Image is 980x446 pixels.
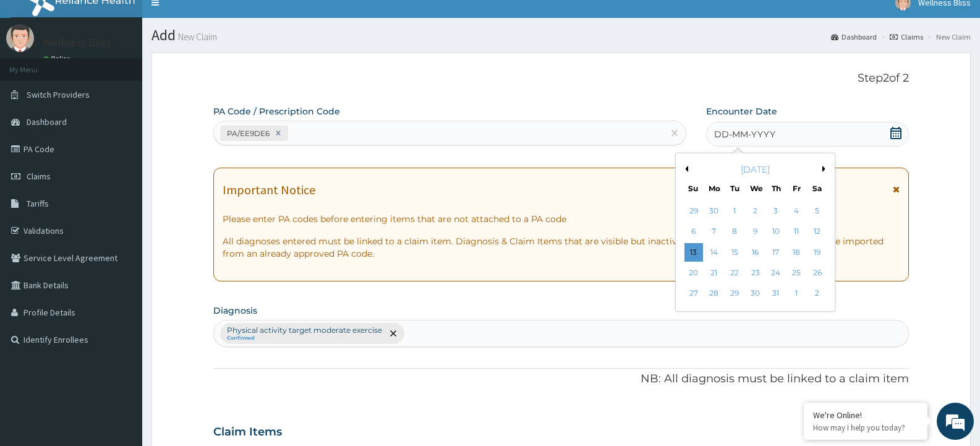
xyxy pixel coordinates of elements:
div: Choose Sunday, July 13th, 2025 [684,243,703,262]
div: Choose Monday, July 28th, 2025 [705,285,723,303]
div: month 2025-07 [683,201,827,304]
div: We [750,183,761,194]
small: New Claim [176,32,217,41]
div: [DATE] [681,163,830,176]
div: Choose Tuesday, July 29th, 2025 [725,285,744,303]
div: Th [771,183,782,194]
div: Sa [812,183,822,194]
div: Choose Sunday, July 27th, 2025 [684,285,703,303]
div: Choose Monday, July 14th, 2025 [705,243,723,262]
h1: Add [151,27,971,43]
div: Choose Saturday, August 2nd, 2025 [808,285,827,303]
span: Tariffs [27,198,49,209]
label: Diagnosis [213,304,257,317]
div: Choose Wednesday, July 23rd, 2025 [746,264,765,282]
div: Choose Saturday, July 12th, 2025 [808,223,827,241]
div: Choose Thursday, July 10th, 2025 [767,223,785,241]
div: Fr [791,183,802,194]
div: Choose Wednesday, July 16th, 2025 [746,243,765,262]
div: Choose Friday, July 4th, 2025 [787,202,806,220]
button: Previous Month [682,166,688,172]
p: Wellness Bliss [43,37,111,48]
div: Choose Friday, July 18th, 2025 [787,243,806,262]
div: Choose Tuesday, July 22nd, 2025 [725,264,744,282]
div: Su [688,183,699,194]
div: Choose Friday, July 25th, 2025 [787,264,806,282]
p: NB: All diagnosis must be linked to a claim item [213,371,909,387]
div: Choose Tuesday, July 1st, 2025 [725,202,744,220]
button: Next Month [822,166,829,172]
p: Please enter PA codes before entering items that are not attached to a PA code [223,213,900,225]
div: Choose Wednesday, July 30th, 2025 [746,285,765,303]
div: Mo [709,183,719,194]
div: Tu [730,183,740,194]
div: Choose Sunday, June 29th, 2025 [684,202,703,220]
a: Claims [890,32,923,42]
label: PA Code / Prescription Code [213,105,340,118]
div: PA/EE9DE6 [223,126,271,140]
div: We're Online! [813,410,918,421]
div: Choose Saturday, July 5th, 2025 [808,202,827,220]
div: Choose Tuesday, July 15th, 2025 [725,243,744,262]
div: Choose Monday, June 30th, 2025 [705,202,723,220]
span: Claims [27,171,51,182]
p: How may I help you today? [813,422,918,433]
div: Choose Monday, July 21st, 2025 [705,264,723,282]
p: All diagnoses entered must be linked to a claim item. Diagnosis & Claim Items that are visible bu... [223,235,900,260]
a: Dashboard [831,32,877,42]
div: Choose Thursday, July 3rd, 2025 [767,202,785,220]
div: Choose Tuesday, July 8th, 2025 [725,223,744,241]
li: New Claim [924,32,971,42]
span: DD-MM-YYYY [714,128,775,140]
div: Choose Sunday, July 20th, 2025 [684,264,703,282]
div: Choose Saturday, July 26th, 2025 [808,264,827,282]
a: Online [43,54,73,63]
div: Choose Thursday, July 24th, 2025 [767,264,785,282]
h3: Claim Items [213,426,282,439]
span: We're online! [72,140,171,265]
label: Encounter Date [706,105,777,118]
div: Choose Friday, August 1st, 2025 [787,285,806,303]
h1: Important Notice [223,183,315,197]
div: Choose Wednesday, July 9th, 2025 [746,223,765,241]
div: Choose Wednesday, July 2nd, 2025 [746,202,765,220]
div: Choose Monday, July 7th, 2025 [705,223,723,241]
div: Minimize live chat window [203,6,232,36]
div: Choose Thursday, July 31st, 2025 [767,285,785,303]
textarea: Type your message and hit 'Enter' [6,307,236,350]
div: Choose Sunday, July 6th, 2025 [684,223,703,241]
img: d_794563401_company_1708531726252_794563401 [23,62,50,93]
div: Choose Saturday, July 19th, 2025 [808,243,827,262]
p: Step 2 of 2 [213,72,909,85]
div: Chat with us now [64,69,208,85]
img: User Image [6,24,34,52]
div: Choose Thursday, July 17th, 2025 [767,243,785,262]
span: Dashboard [27,116,67,127]
span: Switch Providers [27,89,90,100]
div: Choose Friday, July 11th, 2025 [787,223,806,241]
